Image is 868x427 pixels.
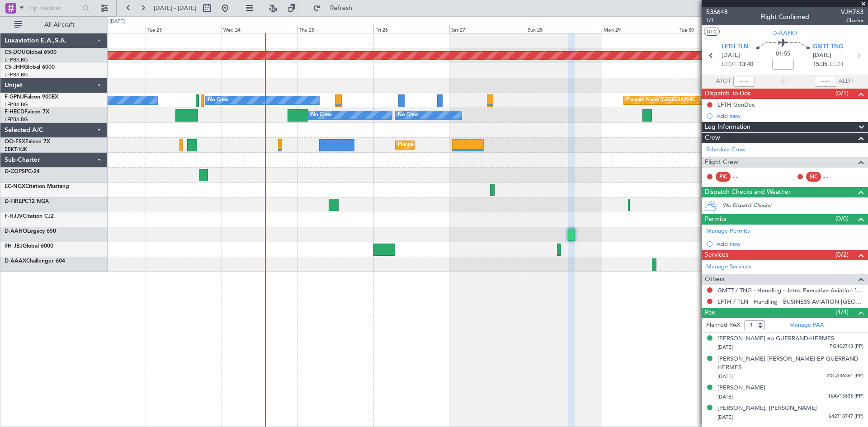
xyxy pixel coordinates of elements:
span: Permits [705,214,726,225]
a: GMTT / TNG - Handling - Jetex Executive Aviation [GEOGRAPHIC_DATA] GMTT / TNG [717,286,863,294]
div: PIC [716,172,731,182]
a: LFPB/LBG [5,116,28,123]
div: Thu 25 [297,25,373,33]
span: 16AV15635 (PP) [828,393,863,400]
span: Flight Crew [705,157,738,168]
a: CS-DOUGlobal 6500 [5,50,57,55]
span: (4/4) [835,307,849,317]
span: ELDT [830,60,844,69]
button: All Aircraft [10,18,98,32]
a: OO-FSXFalcon 7X [5,139,50,145]
div: Tue 23 [146,25,222,33]
input: --:-- [733,76,755,87]
span: D-AAHO [772,28,797,38]
span: F-HECD [5,109,24,115]
button: UTC [704,28,720,36]
div: No Crew [208,94,229,107]
div: Add new [717,240,863,248]
span: [DATE] [717,344,733,351]
span: (0/1) [835,89,849,98]
span: Others [705,274,725,285]
span: 9H-JBJ [5,244,23,249]
span: EC-NGX [5,184,25,189]
input: Trip Number [28,1,80,15]
a: CS-JHHGlobal 6000 [5,65,55,70]
a: LFPB/LBG [5,71,28,78]
div: Mon 29 [602,25,678,33]
span: Dispatch Checks and Weather [705,187,791,197]
span: D-COPS [5,169,25,174]
span: [DATE] [717,414,733,421]
span: D-AAHO [5,229,27,234]
span: D-FIRE [5,199,22,204]
span: 536648 [706,7,728,17]
div: - - [733,173,753,181]
a: LFTH / TLN - Handling - BUSINESS AVIATION [GEOGRAPHIC_DATA]-HYERES [717,298,863,305]
span: PG102713 (PP) [830,343,863,351]
span: GMTT TNG [813,42,843,52]
span: CS-JHH [5,65,24,70]
span: 01:55 [776,50,790,59]
span: F-GPNJ [5,94,24,100]
span: [DATE] - [DATE] [154,4,196,12]
span: Services [705,250,728,260]
a: D-COPSPC-24 [5,169,40,174]
button: Refresh [309,1,363,15]
div: [PERSON_NAME] ep GUERRAND-HERMES [717,334,834,343]
span: 642718747 (PP) [829,413,863,421]
div: [DATE] [109,18,125,26]
span: (0/2) [835,250,849,259]
span: Dispatch To-Dos [705,89,750,99]
span: [DATE] [813,51,831,60]
span: [DATE] [717,394,733,400]
span: F-HJJV [5,214,23,219]
span: Refresh [322,5,360,11]
div: LFTH GenDec [717,101,755,108]
div: SIC [806,172,821,182]
div: [PERSON_NAME] [PERSON_NAME] EP GUERRAND HERMES [717,355,863,372]
a: D-AAAXChallenger 604 [5,258,65,264]
span: D-AAAX [5,258,26,264]
label: Planned PAX [706,321,740,330]
span: CS-DOU [5,50,26,55]
a: F-HJJVCitation CJ2 [5,214,54,219]
a: EBKT/KJK [5,146,27,153]
a: Manage Permits [706,227,750,236]
span: [DATE] [722,51,740,60]
span: 1/1 [706,17,728,24]
a: EC-NGXCitation Mustang [5,184,69,189]
span: 13:40 [739,60,753,69]
div: - - [823,173,844,181]
span: VJH763 [841,7,863,17]
a: LFPB/LBG [5,101,28,108]
span: OO-FSX [5,139,25,145]
div: [PERSON_NAME] [717,384,765,393]
span: 20CA46361 (PP) [827,372,863,380]
a: Manage PAX [789,321,824,330]
span: 15:35 [813,60,827,69]
span: Charter [841,17,863,24]
span: ETOT [722,60,736,69]
span: Pax [705,308,715,318]
div: Fri 26 [373,25,449,33]
div: Sat 27 [449,25,525,33]
span: All Aircraft [24,22,95,28]
div: No Crew [311,108,332,122]
a: D-AAHOLegacy 650 [5,229,56,234]
a: F-GPNJFalcon 900EX [5,94,58,100]
a: F-HECDFalcon 7X [5,109,49,115]
div: Sun 28 [526,25,602,33]
a: D-FIREPC12 NGX [5,199,49,204]
a: LFPB/LBG [5,56,28,63]
div: Planned Maint [GEOGRAPHIC_DATA] ([GEOGRAPHIC_DATA]) [626,94,769,107]
a: 9H-JBJGlobal 6000 [5,244,53,249]
a: Schedule Crew [706,145,745,155]
span: ALDT [839,77,854,86]
div: Add new [717,112,863,120]
span: ATOT [716,77,731,86]
span: (0/0) [835,214,849,223]
span: [DATE] [717,373,733,380]
div: No Crew [398,108,419,122]
div: (No Dispatch Checks) [722,202,868,211]
div: [PERSON_NAME], [PERSON_NAME] [717,404,817,413]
